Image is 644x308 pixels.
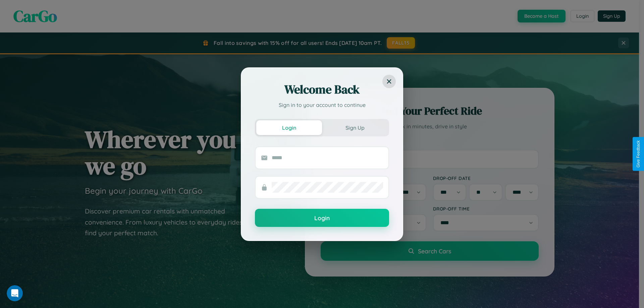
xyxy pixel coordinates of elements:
[256,120,322,135] button: Login
[255,81,389,98] h2: Welcome Back
[322,120,388,135] button: Sign Up
[636,140,641,168] div: Give Feedback
[255,209,389,227] button: Login
[7,285,23,301] iframe: Intercom live chat
[255,101,389,109] p: Sign in to your account to continue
